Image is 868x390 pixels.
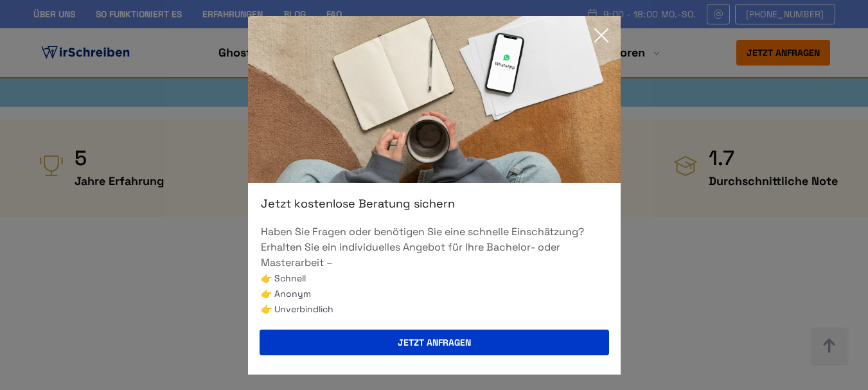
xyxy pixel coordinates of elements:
li: 👉 Anonym [261,286,608,301]
button: Jetzt anfragen [260,330,609,355]
li: 👉 Schnell [261,270,608,286]
li: 👉 Unverbindlich [261,301,608,317]
p: Haben Sie Fragen oder benötigen Sie eine schnelle Einschätzung? Erhalten Sie ein individuelles An... [261,224,608,270]
div: Jetzt kostenlose Beratung sichern [248,196,621,211]
img: exit [248,16,621,183]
